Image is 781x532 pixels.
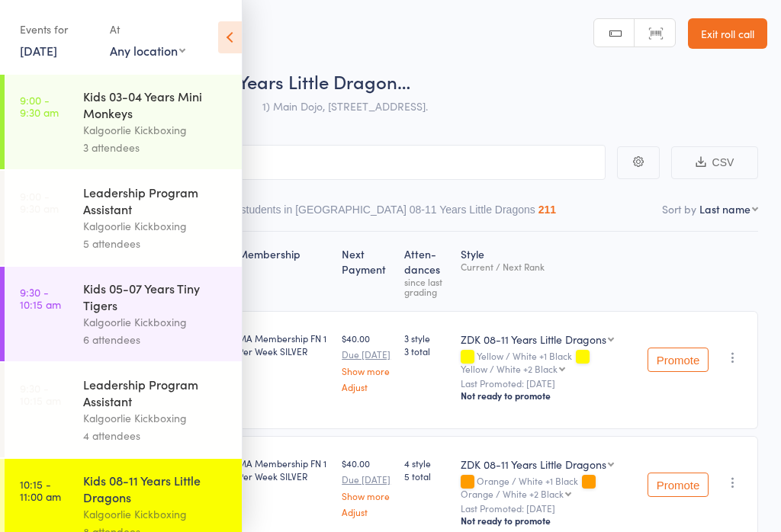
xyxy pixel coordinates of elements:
a: 9:30 -10:15 amLeadership Program AssistantKalgoorlie Kickboxing4 attendees [5,363,242,457]
div: Kalgoorlie Kickboxing [83,217,229,235]
div: Kalgoorlie Kickboxing [83,409,229,427]
div: Orange / White +2 Black [461,489,564,498]
a: 9:00 -9:30 amLeadership Program AssistantKalgoorlie Kickboxing5 attendees [5,171,242,265]
div: Events for [20,17,95,42]
div: Kalgoorlie Kickboxing [83,121,229,139]
div: 6 attendees [83,331,229,348]
div: Leadership Program Assistant [83,184,229,217]
div: Not ready to promote [461,389,635,402]
div: $40.00 [342,457,391,517]
div: Style [455,239,641,304]
div: Next Payment [336,239,397,304]
div: 4 attendees [83,427,229,444]
div: 211 [538,204,556,216]
div: Yellow / White +1 Black [461,351,635,373]
button: Promote [648,348,709,372]
small: Due [DATE] [342,349,391,360]
a: Adjust [342,507,391,517]
small: Last Promoted: [DATE] [461,378,635,389]
span: 5 total [404,470,448,482]
small: Due [DATE] [342,474,391,485]
div: Current / Next Rank [461,261,635,271]
time: 9:00 - 9:30 am [20,94,59,118]
div: Kids 08-11 Years Little Dragons [83,472,229,505]
a: Show more [342,491,391,501]
a: [DATE] [20,42,57,59]
time: 9:00 - 9:30 am [20,190,59,214]
div: since last grading [404,277,448,296]
div: At [110,17,185,42]
button: Other students in [GEOGRAPHIC_DATA] 08-11 Years Little Dragons211 [211,196,556,231]
div: Any location [110,42,185,59]
button: CSV [671,146,758,179]
div: 5 attendees [83,235,229,252]
div: Yellow / White +2 Black [461,364,558,373]
a: Exit roll call [688,18,767,49]
div: Not ready to promote [461,514,635,527]
time: 10:15 - 11:00 am [20,478,61,502]
a: 9:00 -9:30 amKids 03-04 Years Mini MonkeysKalgoorlie Kickboxing3 attendees [5,75,242,169]
div: Membership [232,239,336,304]
div: MA Membership FN 1 Per Week SILVER [238,332,329,357]
span: 3 style [404,332,448,345]
a: Adjust [342,382,391,392]
div: Kalgoorlie Kickboxing [83,505,229,523]
div: MA Membership FN 1 Per Week SILVER [238,457,329,482]
span: Kids 08-11 Years Little Dragon… [151,69,410,94]
div: Orange / White +1 Black [461,476,635,498]
a: 9:30 -10:15 amKids 05-07 Years Tiny TigersKalgoorlie Kickboxing6 attendees [5,267,242,361]
button: Promote [648,473,709,497]
div: Kids 03-04 Years Mini Monkeys [83,88,229,121]
label: Sort by [662,201,696,216]
div: ZDK 08-11 Years Little Dragons [461,457,606,472]
span: 4 style [404,457,448,470]
small: Last Promoted: [DATE] [461,503,635,514]
div: Kids 05-07 Years Tiny Tigers [83,280,229,313]
span: 3 total [404,345,448,357]
div: 3 attendees [83,139,229,156]
span: 1) Main Dojo, [STREET_ADDRESS]. [262,98,428,114]
div: Last name [699,201,750,216]
div: Atten­dances [398,239,455,304]
input: Search by name [23,145,606,180]
div: Leadership Program Assistant [83,376,229,409]
time: 9:30 - 10:15 am [20,286,61,310]
div: $40.00 [342,332,391,392]
div: ZDK 08-11 Years Little Dragons [461,332,606,347]
a: Show more [342,366,391,376]
div: Kalgoorlie Kickboxing [83,313,229,331]
time: 9:30 - 10:15 am [20,382,61,406]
